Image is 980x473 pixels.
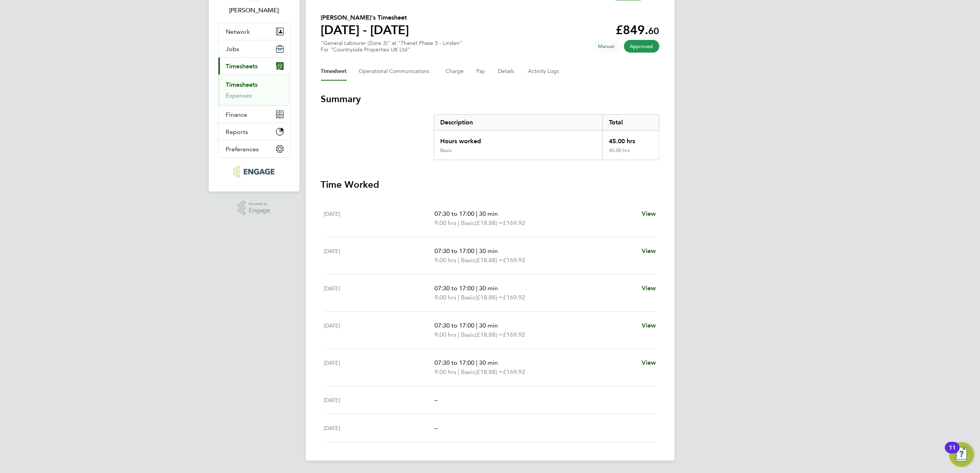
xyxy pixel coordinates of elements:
[475,368,503,375] span: (£18.88) =
[479,322,498,329] span: 30 min
[458,294,459,301] span: |
[321,179,659,191] h3: Time Worked
[461,256,475,265] span: Basic
[249,201,270,207] span: Powered by
[434,115,603,130] div: Description
[218,165,290,178] a: Go to home page
[218,106,290,123] button: Finance
[321,93,659,442] section: Timesheet
[218,6,290,15] span: Kasia Piwowar
[434,424,438,432] span: –
[475,294,503,301] span: (£18.88) =
[458,256,459,264] span: |
[642,209,656,218] a: View
[475,219,503,227] span: (£18.88) =
[434,359,474,366] span: 07:30 to 17:00
[458,331,459,338] span: |
[434,284,474,292] span: 07:30 to 17:00
[476,359,478,366] span: |
[226,81,258,88] a: Timesheets
[324,284,435,302] div: [DATE]
[476,322,478,329] span: |
[359,62,434,81] button: Operational Communications
[642,284,656,293] a: View
[479,359,498,366] span: 30 min
[458,368,459,375] span: |
[642,246,656,256] a: View
[218,58,290,74] button: Timesheets
[226,28,250,35] span: Network
[226,92,252,99] a: Expenses
[226,45,240,53] span: Jobs
[218,141,290,157] button: Preferences
[476,284,478,292] span: |
[434,322,474,329] span: 07:30 to 17:00
[434,114,659,160] div: Summary
[434,368,456,375] span: 9.00 hrs
[218,23,290,40] button: Network
[226,146,259,153] span: Preferences
[226,63,258,70] span: Timesheets
[475,256,503,264] span: (£18.88) =
[324,209,435,228] div: [DATE]
[503,331,525,338] span: £169.92
[642,210,656,217] span: View
[434,219,456,227] span: 9.00 hrs
[226,128,248,136] span: Reports
[218,74,290,106] div: Timesheets
[324,358,435,377] div: [DATE]
[440,147,452,154] div: Basic
[642,284,656,292] span: View
[592,40,621,53] span: This timesheet was manually created.
[949,442,974,467] button: Open Resource Center, 11 new notifications
[461,293,475,302] span: Basic
[624,40,659,53] span: This timesheet has been approved.
[238,201,270,215] a: Powered byEngage
[528,62,561,81] button: Activity Logs
[503,368,525,375] span: £169.92
[434,210,474,217] span: 07:30 to 17:00
[458,219,459,227] span: |
[461,218,475,228] span: Basic
[642,358,656,367] a: View
[602,131,659,147] div: 45.00 hrs
[642,322,656,329] span: View
[642,321,656,330] a: View
[498,62,516,81] button: Details
[434,247,474,255] span: 07:30 to 17:00
[479,210,498,217] span: 30 min
[321,13,409,22] h2: [PERSON_NAME]'s Timesheet
[324,246,435,265] div: [DATE]
[218,123,290,140] button: Reports
[602,115,659,130] div: Total
[233,165,275,178] img: konnectrecruit-logo-retina.png
[461,367,475,377] span: Basic
[321,22,409,38] h1: [DATE] - [DATE]
[476,247,478,255] span: |
[321,93,659,105] h3: Summary
[642,247,656,255] span: View
[479,284,498,292] span: 30 min
[461,330,475,339] span: Basic
[503,219,525,227] span: £169.92
[949,448,956,458] div: 11
[434,331,456,338] span: 9.00 hrs
[324,395,435,405] div: [DATE]
[649,25,659,36] span: 60
[476,210,478,217] span: |
[602,147,659,160] div: 45.00 hrs
[226,111,248,118] span: Finance
[321,40,463,53] div: "General Labourer (Zone 3)" at "Thanet Phase 5 - Linden"
[434,294,456,301] span: 9.00 hrs
[434,396,438,404] span: –
[642,359,656,366] span: View
[434,256,456,264] span: 9.00 hrs
[321,46,463,53] div: For "Countryside Properties UK Ltd"
[616,23,659,37] app-decimal: £849.
[324,423,435,433] div: [DATE]
[477,62,486,81] button: Pay
[218,40,290,57] button: Jobs
[324,321,435,339] div: [DATE]
[434,131,603,147] div: Hours worked
[503,256,525,264] span: £169.92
